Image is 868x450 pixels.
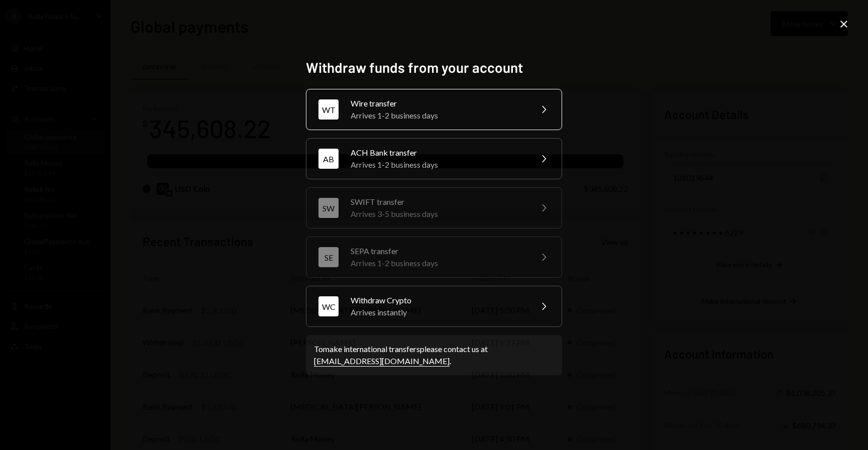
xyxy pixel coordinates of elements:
div: WT [318,99,339,120]
div: AB [318,149,339,169]
div: Withdraw Crypto [351,294,525,306]
div: ACH Bank transfer [351,147,525,159]
h2: Withdraw funds from your account [306,58,562,77]
button: SWSWIFT transferArrives 3-5 business days [306,187,562,229]
div: SEPA transfer [351,245,525,257]
div: Arrives 1-2 business days [351,109,525,122]
div: SWIFT transfer [351,196,525,208]
div: SE [318,247,339,267]
button: WTWire transferArrives 1-2 business days [306,89,562,130]
a: [EMAIL_ADDRESS][DOMAIN_NAME] [314,356,450,367]
button: SESEPA transferArrives 1-2 business days [306,237,562,278]
div: SW [318,198,339,218]
div: Arrives 1-2 business days [351,257,525,269]
div: Arrives 3-5 business days [351,208,525,220]
button: ABACH Bank transferArrives 1-2 business days [306,138,562,179]
div: To make international transfers please contact us at . [314,343,554,367]
div: Arrives instantly [351,306,525,318]
div: Arrives 1-2 business days [351,159,525,171]
div: WC [318,296,339,316]
div: Wire transfer [351,97,525,109]
button: WCWithdraw CryptoArrives instantly [306,286,562,327]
